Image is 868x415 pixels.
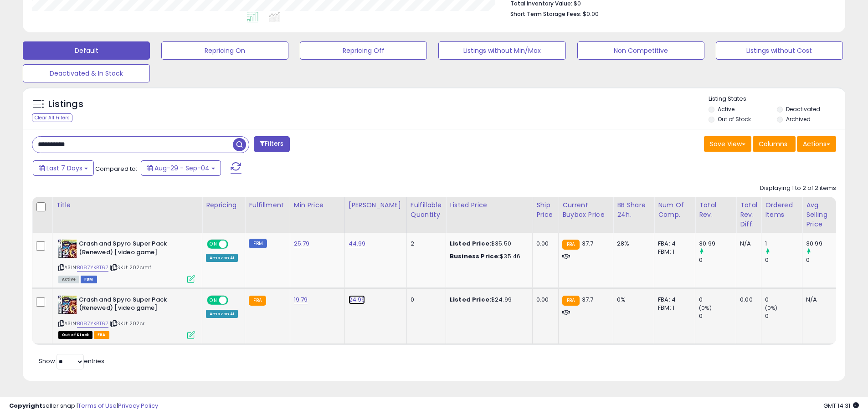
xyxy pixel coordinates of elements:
[562,200,609,220] div: Current Buybox Price
[294,295,308,304] a: 19.79
[806,296,836,304] div: N/A
[753,136,796,152] button: Columns
[249,239,267,248] small: FBM
[699,312,736,320] div: 0
[206,200,241,210] div: Repricing
[9,401,42,410] strong: Copyright
[227,241,241,248] span: OFF
[765,296,802,304] div: 0
[58,331,92,339] span: All listings that are currently out of stock and unavailable for purchase on Amazon
[740,240,754,248] div: N/A
[740,296,754,304] div: 0.00
[46,164,82,173] span: Last 7 Days
[154,164,210,173] span: Aug-29 - Sep-04
[58,276,79,283] span: All listings currently available for purchase on Amazon
[765,256,802,264] div: 0
[56,200,198,210] div: Title
[699,304,712,312] small: (0%)
[58,296,195,338] div: ASIN:
[450,252,500,261] b: Business Price:
[765,200,798,220] div: Ordered Items
[718,115,751,123] label: Out of Stock
[699,200,732,220] div: Total Rev.
[79,296,190,315] b: Crash and Spyro Super Pack (Renewed) [video game]
[77,264,108,272] a: B087YKRT67
[9,402,158,410] div: seller snap | |
[450,239,491,248] b: Listed Price:
[699,240,736,248] div: 30.99
[786,105,820,113] label: Deactivated
[617,200,650,220] div: BB Share 24h.
[786,115,811,123] label: Archived
[617,240,647,248] div: 28%
[536,240,551,248] div: 0.00
[582,295,594,304] span: 37.7
[583,10,599,18] span: $0.00
[562,296,579,306] small: FBA
[709,95,845,103] p: Listing States:
[23,64,150,82] button: Deactivated & In Stock
[536,296,551,304] div: 0.00
[206,254,238,262] div: Amazon AI
[806,200,839,229] div: Avg Selling Price
[78,401,117,410] a: Terms of Use
[208,296,219,304] span: ON
[94,331,109,339] span: FBA
[765,240,802,248] div: 1
[562,240,579,250] small: FBA
[141,160,221,176] button: Aug-29 - Sep-04
[658,248,688,256] div: FBM: 1
[760,184,836,193] div: Displaying 1 to 2 of 2 items
[206,310,238,318] div: Amazon AI
[349,239,366,248] a: 44.99
[349,295,365,304] a: 24.99
[699,296,736,304] div: 0
[79,240,190,259] b: Crash and Spyro Super Pack (Renewed) [video game]
[300,41,427,60] button: Repricing Off
[577,41,704,60] button: Non Competitive
[450,296,525,304] div: $24.99
[450,295,491,304] b: Listed Price:
[450,240,525,248] div: $35.50
[510,10,581,18] b: Short Term Storage Fees:
[658,296,688,304] div: FBA: 4
[699,256,736,264] div: 0
[759,139,787,149] span: Columns
[740,200,757,229] div: Total Rev. Diff.
[617,296,647,304] div: 0%
[450,252,525,261] div: $35.46
[294,239,310,248] a: 25.79
[806,256,843,264] div: 0
[411,240,439,248] div: 2
[536,200,555,220] div: Ship Price
[77,320,108,328] a: B087YKRT67
[208,241,219,248] span: ON
[161,41,288,60] button: Repricing On
[81,276,97,283] span: FBM
[765,304,778,312] small: (0%)
[450,200,529,210] div: Listed Price
[294,200,341,210] div: Min Price
[110,264,151,271] span: | SKU: 202crmf
[823,401,859,410] span: 2025-09-12 14:31 GMT
[39,357,104,365] span: Show: entries
[797,136,836,152] button: Actions
[118,401,158,410] a: Privacy Policy
[658,200,691,220] div: Num of Comp.
[582,239,594,248] span: 37.7
[718,105,734,113] label: Active
[765,312,802,320] div: 0
[23,41,150,60] button: Default
[58,240,77,258] img: 61ilf7HWSZL._SL40_.jpg
[249,296,266,306] small: FBA
[349,200,403,210] div: [PERSON_NAME]
[658,304,688,312] div: FBM: 1
[411,296,439,304] div: 0
[438,41,565,60] button: Listings without Min/Max
[254,136,289,152] button: Filters
[48,98,83,111] h5: Listings
[411,200,442,220] div: Fulfillable Quantity
[110,320,144,327] span: | SKU: 202cr
[658,240,688,248] div: FBA: 4
[249,200,286,210] div: Fulfillment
